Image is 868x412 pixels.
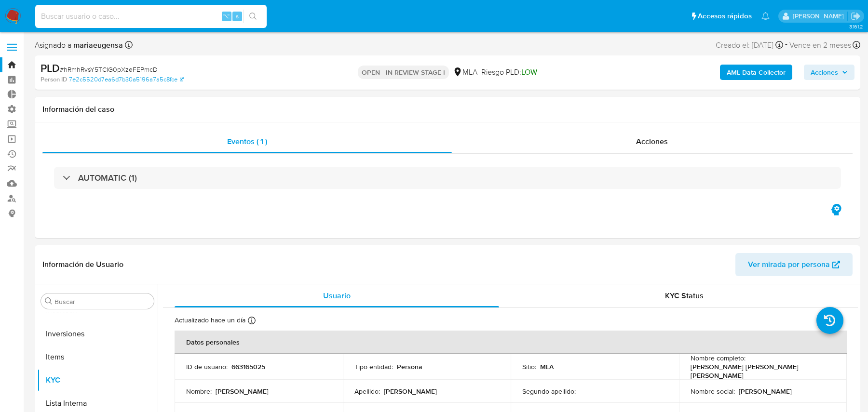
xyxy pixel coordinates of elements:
p: ID de usuario : [186,362,228,371]
p: OPEN - IN REVIEW STAGE I [358,66,449,79]
span: Asignado a [35,40,123,51]
button: Ver mirada por persona [735,253,853,276]
input: Buscar [54,297,150,306]
span: Usuario [323,290,351,301]
b: PLD [41,60,60,76]
p: Nombre completo : [691,354,746,362]
div: MLA [453,67,477,78]
div: Creado el: [DATE] [716,39,783,52]
span: Ver mirada por persona [748,253,830,276]
p: Nombre : [186,387,212,396]
span: Eventos ( 1 ) [227,136,267,147]
div: AUTOMATIC (1) [54,167,841,189]
button: Buscar [45,297,53,305]
p: MLA [540,362,554,371]
th: Datos personales [175,331,847,354]
h3: AUTOMATIC (1) [78,173,137,183]
span: ⌥ [223,12,230,21]
p: Nombre social : [691,387,735,396]
p: Actualizado hace un día [175,316,245,325]
p: [PERSON_NAME] [739,387,792,396]
span: Acciones [811,65,838,80]
p: Sitio : [522,362,536,371]
h1: Información de Usuario [42,260,123,269]
button: search-icon [243,10,263,23]
span: LOW [521,66,537,78]
b: mariaeugensa [71,40,123,51]
span: # hRmhRvsY5TClG0pXzeFEPmcD [60,65,158,74]
span: Riesgo PLD: [481,67,537,78]
p: - [580,387,582,396]
a: 7e2c5520d7ea6d7b30a5196a7a5c8fce [69,75,184,84]
p: [PERSON_NAME] [384,387,437,396]
span: Vence en 2 meses [789,40,851,51]
input: Buscar usuario o caso... [35,10,267,23]
p: Tipo entidad : [354,362,393,371]
p: Persona [397,362,422,371]
span: s [236,12,239,21]
span: - [785,39,787,52]
p: Segundo apellido : [522,387,576,396]
button: Inversiones [37,322,158,346]
a: Salir [851,11,861,21]
button: Acciones [804,65,854,80]
b: Person ID [41,75,67,84]
h1: Información del caso [42,105,853,114]
button: Items [37,346,158,369]
p: juan.calo@mercadolibre.com [793,12,847,21]
span: Accesos rápidos [698,11,752,21]
button: AML Data Collector [720,65,792,80]
button: KYC [37,369,158,392]
span: Acciones [636,136,668,147]
b: AML Data Collector [727,65,786,80]
p: 663165025 [231,362,265,371]
a: Notificaciones [761,12,770,20]
p: [PERSON_NAME] [216,387,269,396]
p: [PERSON_NAME] [PERSON_NAME] [PERSON_NAME] [691,362,832,380]
span: KYC Status [665,290,704,301]
p: Apellido : [354,387,380,396]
